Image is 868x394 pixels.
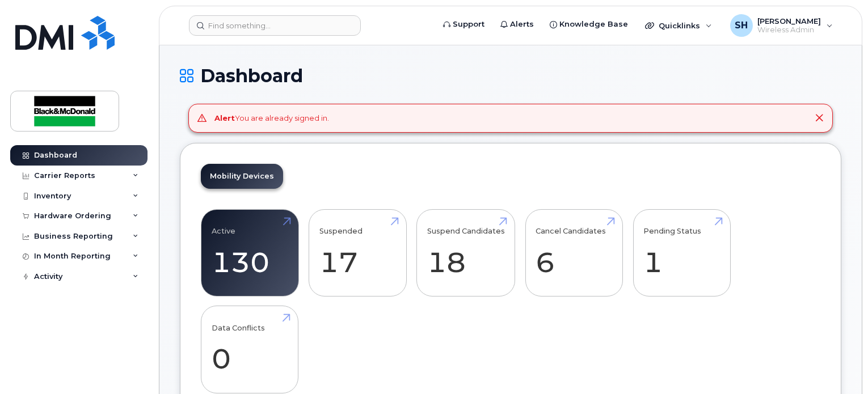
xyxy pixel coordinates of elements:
[214,113,329,124] div: You are already signed in.
[201,164,283,189] a: Mobility Devices
[212,215,288,290] a: Active 130
[643,215,720,290] a: Pending Status 1
[319,215,396,290] a: Suspended 17
[536,215,612,290] a: Cancel Candidates 6
[212,312,288,387] a: Data Conflicts 0
[427,215,505,290] a: Suspend Candidates 18
[214,113,235,122] strong: Alert
[180,66,841,86] h1: Dashboard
